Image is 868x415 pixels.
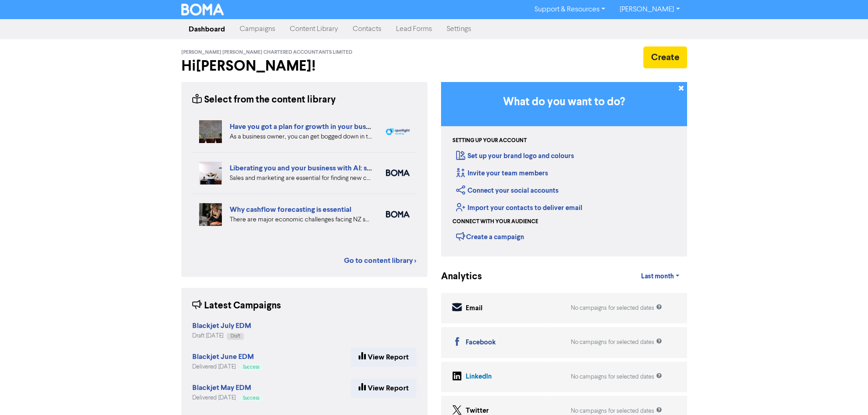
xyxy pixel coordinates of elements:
[466,338,496,348] div: Facebook
[822,371,868,415] iframe: Chat Widget
[192,354,254,361] a: Blackjet June EDM
[466,303,483,314] div: Email
[571,304,662,313] div: No campaigns for selected dates
[456,169,548,178] a: Invite your team members
[441,82,687,256] div: Getting Started in BOMA
[456,204,582,212] a: Import your contacts to deliver email
[571,373,662,381] div: No campaigns for selected dates
[452,218,538,226] div: Connect with your audience
[230,215,372,225] div: There are major economic challenges facing NZ small business. How can detailed cashflow forecasti...
[634,267,687,286] a: Last month
[192,352,254,361] strong: Blackjet June EDM
[243,396,259,400] span: Success
[389,20,439,38] a: Lead Forms
[386,211,410,218] img: boma
[230,174,372,183] div: Sales and marketing are essential for finding new customers but eat into your business time. We e...
[192,321,251,330] strong: Blackjet July EDM
[181,20,232,38] a: Dashboard
[344,255,416,266] a: Go to content library >
[243,365,259,369] span: Success
[441,270,471,284] div: Analytics
[351,348,416,367] a: View Report
[456,152,574,160] a: Set up your brand logo and colours
[351,379,416,398] a: View Report
[192,363,263,371] div: Delivered [DATE]
[192,323,251,330] a: Blackjet July EDM
[192,299,281,313] div: Latest Campaigns
[571,338,662,347] div: No campaigns for selected dates
[456,230,524,243] div: Create a campaign
[230,164,427,173] a: Liberating you and your business with AI: sales and marketing
[192,384,251,392] a: Blackjet May EDM
[230,205,351,214] a: Why cashflow forecasting is essential
[439,20,478,38] a: Settings
[181,57,427,75] h2: Hi [PERSON_NAME] !
[192,383,251,392] strong: Blackjet May EDM
[230,122,385,131] a: Have you got a plan for growth in your business?
[527,2,612,17] a: Support & Resources
[452,137,527,145] div: Setting up your account
[192,93,336,107] div: Select from the content library
[386,128,410,135] img: spotlight
[192,332,251,340] div: Draft [DATE]
[456,186,559,195] a: Connect your social accounts
[192,394,263,402] div: Delivered [DATE]
[282,20,345,38] a: Content Library
[231,334,240,338] span: Draft
[641,272,674,281] span: Last month
[181,4,224,15] img: BOMA Logo
[345,20,389,38] a: Contacts
[232,20,282,38] a: Campaigns
[466,372,492,382] div: LinkedIn
[230,132,372,142] div: As a business owner, you can get bogged down in the demands of day-to-day business. We can help b...
[181,49,352,56] span: [PERSON_NAME] [PERSON_NAME] Chartered Accountants Limited
[386,169,410,176] img: boma
[612,2,687,17] a: [PERSON_NAME]
[455,96,673,109] h3: What do you want to do?
[643,46,687,68] button: Create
